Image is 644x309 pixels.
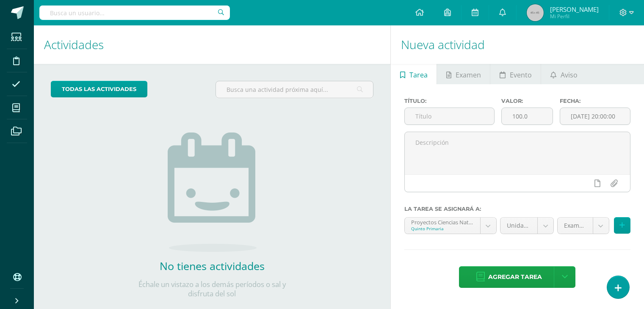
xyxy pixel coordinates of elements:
[502,108,553,124] input: Puntos máximos
[510,65,532,85] span: Evento
[411,226,474,232] div: Quinto Primaria
[405,108,494,124] input: Título
[550,5,599,14] span: [PERSON_NAME]
[44,25,380,64] h1: Actividades
[216,81,373,98] input: Busca una actividad próxima aquí...
[456,65,481,85] span: Examen
[168,132,257,252] img: no_activities.png
[560,108,630,124] input: Fecha de entrega
[507,218,531,234] span: Unidad 3
[127,280,297,298] p: Échale un vistazo a los demás períodos o sal y disfruta del sol
[404,98,495,104] label: Título:
[401,25,634,64] h1: Nueva actividad
[501,98,553,104] label: Valor:
[127,259,297,273] h2: No tienes actividades
[550,13,599,20] span: Mi Perfil
[541,64,586,84] a: Aviso
[411,218,474,226] div: Proyectos Ciencias Naturales 'A'
[51,81,147,97] a: todas las Actividades
[560,98,630,104] label: Fecha:
[404,206,630,212] label: La tarea se asignará a:
[391,64,437,84] a: Tarea
[488,267,542,287] span: Agregar tarea
[500,218,554,234] a: Unidad 3
[437,64,490,84] a: Examen
[490,64,541,84] a: Evento
[564,218,586,234] span: Examen (30.0pts)
[409,65,428,85] span: Tarea
[561,65,578,85] span: Aviso
[39,6,230,20] input: Busca un usuario...
[558,218,609,234] a: Examen (30.0pts)
[405,218,496,234] a: Proyectos Ciencias Naturales 'A'Quinto Primaria
[527,4,544,21] img: 45x45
